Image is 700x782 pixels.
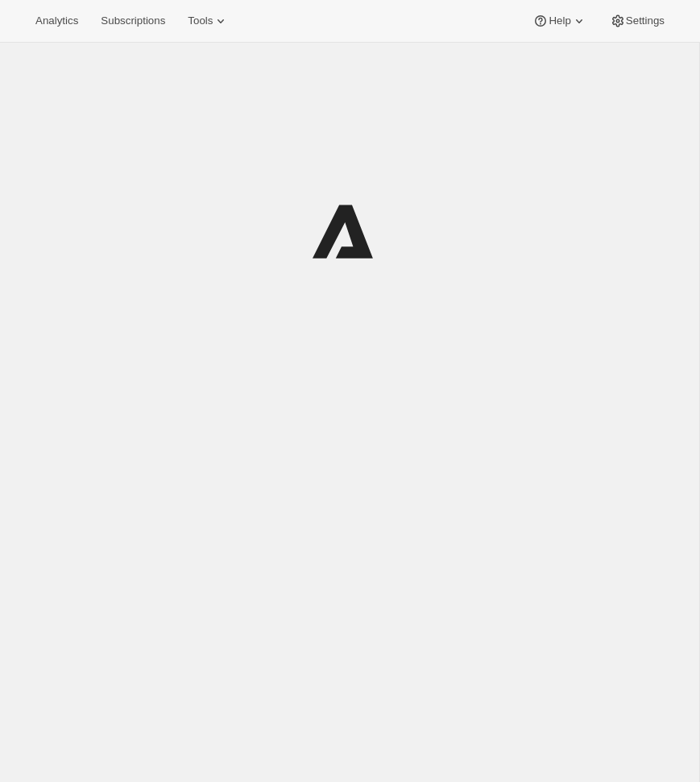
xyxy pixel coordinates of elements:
span: Tools [188,14,213,27]
button: Analytics [26,10,88,32]
span: Settings [626,14,665,27]
button: Help [523,10,596,32]
button: Settings [600,10,674,32]
span: Subscriptions [101,14,165,27]
span: Help [549,14,570,27]
span: Analytics [35,14,78,27]
button: Tools [178,10,238,32]
button: Subscriptions [91,10,175,32]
